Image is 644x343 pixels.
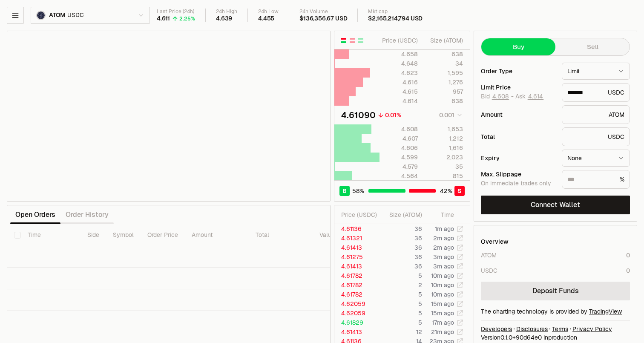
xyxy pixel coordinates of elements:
[380,36,418,45] div: Price ( USDC )
[334,327,380,337] td: 4.61413
[387,210,422,219] div: Size ( ATOM )
[368,9,423,15] div: Mkt cap
[258,15,274,23] div: 4.455
[481,112,555,118] div: Amount
[481,307,630,316] div: The charting technology is provided by
[368,15,423,23] div: $2,165,214,794 USD
[562,170,630,189] div: %
[481,325,512,333] a: Developers
[626,266,630,275] div: 0
[457,187,462,195] span: S
[437,110,463,120] button: 0.001
[481,180,555,187] div: On immediate trades only
[431,309,454,317] time: 15m ago
[380,87,418,96] div: 4.615
[433,262,454,270] time: 3m ago
[481,68,555,74] div: Order Type
[425,97,463,105] div: 638
[141,224,185,246] th: Order Price
[37,12,45,19] img: ATOM Logo
[258,9,279,15] div: 24h Low
[380,134,418,143] div: 4.607
[431,328,454,336] time: 21m ago
[429,210,454,219] div: Time
[380,172,418,180] div: 4.564
[334,308,380,318] td: 4.62059
[481,171,555,177] div: Max. Slippage
[552,325,568,333] a: Terms
[179,15,195,22] div: 2.25%
[432,319,454,326] time: 17m ago
[349,37,356,44] button: Show Sell Orders Only
[340,37,347,44] button: Show Buy and Sell Orders
[216,9,237,15] div: 24h High
[527,93,544,100] button: 4.614
[433,244,454,251] time: 2m ago
[425,69,463,77] div: 1,595
[425,134,463,143] div: 1,212
[481,155,555,161] div: Expiry
[334,318,380,327] td: 4.61829
[49,12,66,19] span: ATOM
[481,237,509,246] div: Overview
[380,290,423,299] td: 5
[380,144,418,152] div: 4.606
[515,93,544,101] span: Ask
[425,162,463,171] div: 35
[425,50,463,58] div: 638
[440,187,452,195] span: 42 %
[80,224,106,246] th: Side
[249,224,313,246] th: Total
[334,262,380,271] td: 4.61413
[334,224,380,233] td: 4.61136
[433,253,454,261] time: 3m ago
[562,105,630,124] div: ATOM
[313,224,342,246] th: Value
[433,234,454,242] time: 2m ago
[380,233,423,243] td: 36
[425,59,463,68] div: 34
[626,251,630,259] div: 0
[562,83,630,102] div: USDC
[216,15,232,23] div: 4.639
[14,232,21,239] button: Select all
[380,50,418,58] div: 4.658
[380,224,423,233] td: 36
[481,84,555,90] div: Limit Price
[481,196,630,214] button: Connect Wallet
[431,281,454,289] time: 10m ago
[380,125,418,133] div: 4.608
[435,225,454,233] time: 1m ago
[299,15,347,23] div: $136,356.67 USD
[334,271,380,280] td: 4.61782
[380,162,418,171] div: 4.579
[334,252,380,262] td: 4.61275
[481,333,630,342] div: Version 0.1.0 + in production
[380,280,423,290] td: 2
[425,144,463,152] div: 1,616
[380,243,423,252] td: 36
[380,318,423,327] td: 5
[185,224,249,246] th: Amount
[157,9,195,15] div: Last Price (24h)
[352,187,364,195] span: 58 %
[481,93,514,101] span: Bid -
[425,172,463,180] div: 815
[21,224,80,246] th: Time
[562,127,630,146] div: USDC
[380,153,418,161] div: 4.599
[380,262,423,271] td: 36
[380,69,418,77] div: 4.623
[425,153,463,161] div: 2,023
[334,290,380,299] td: 4.61782
[67,12,83,19] span: USDC
[334,243,380,252] td: 4.61413
[431,300,454,308] time: 15m ago
[589,308,622,315] a: TradingView
[492,93,509,100] button: 4.608
[60,206,114,223] button: Order History
[157,15,170,23] div: 4.611
[380,271,423,280] td: 5
[10,206,60,223] button: Open Orders
[380,78,418,86] div: 4.616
